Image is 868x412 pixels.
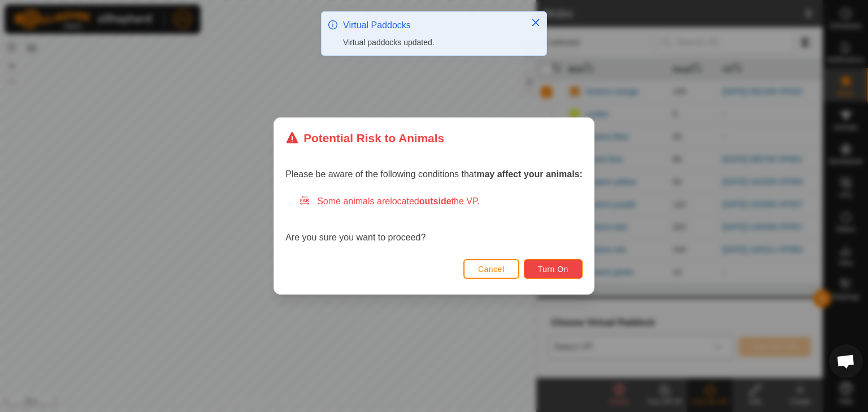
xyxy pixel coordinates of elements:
[390,196,480,206] span: located the VP.
[476,169,583,179] strong: may affect your animals:
[478,265,505,274] span: Cancel
[524,259,583,279] button: Turn On
[285,129,444,147] div: Potential Risk to Animals
[538,265,568,274] span: Turn On
[528,15,544,30] button: Close
[829,344,863,378] div: Open chat
[343,19,519,32] div: Virtual Paddocks
[343,37,519,49] div: Virtual paddocks updated.
[419,196,452,206] strong: outside
[285,169,583,179] span: Please be aware of the following conditions that
[285,195,583,244] div: Are you sure you want to proceed?
[299,195,583,208] div: Some animals are
[463,259,519,279] button: Cancel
